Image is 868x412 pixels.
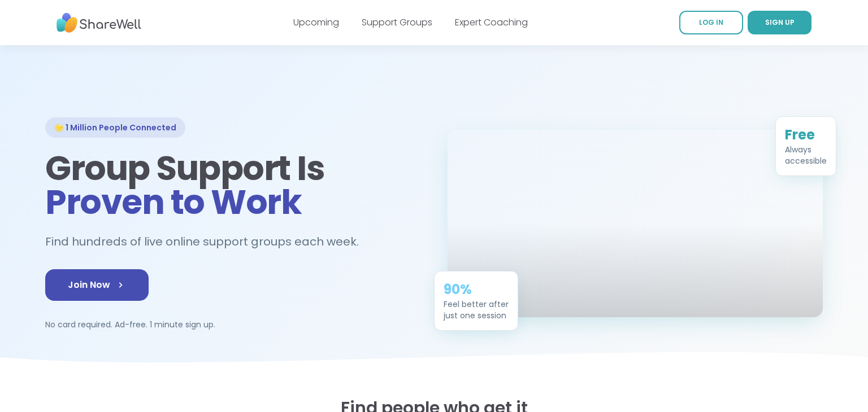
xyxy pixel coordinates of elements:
a: LOG IN [679,11,743,34]
a: SIGN UP [748,11,811,34]
span: SIGN UP [765,17,795,27]
span: Proven to Work [45,178,301,226]
div: 🌟 1 Million People Connected [45,117,185,138]
div: Free [785,126,827,144]
a: Expert Coaching [455,16,528,29]
h2: Find hundreds of live online support groups each week. [45,233,371,251]
div: 90% [444,280,509,299]
div: Feel better after just one session [444,299,509,321]
a: Upcoming [293,16,339,29]
a: Join Now [45,269,149,301]
span: LOG IN [699,17,723,27]
p: No card required. Ad-free. 1 minute sign up. [45,319,420,330]
h1: Group Support Is [45,151,420,219]
span: Join Now [68,278,126,292]
a: Support Groups [362,16,432,29]
img: ShareWell Nav Logo [57,7,141,38]
div: Always accessible [785,144,827,166]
